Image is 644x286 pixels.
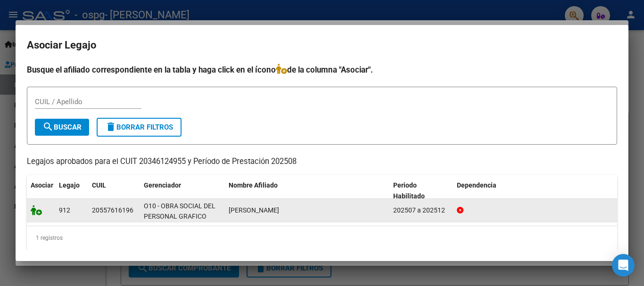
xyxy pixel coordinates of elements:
button: Borrar Filtros [97,118,182,137]
datatable-header-cell: Nombre Afiliado [225,175,389,206]
div: Open Intercom Messenger [612,254,635,277]
datatable-header-cell: Legajo [55,175,88,206]
button: Buscar [35,119,89,136]
datatable-header-cell: Periodo Habilitado [389,175,453,206]
datatable-header-cell: Asociar [27,175,55,206]
span: O10 - OBRA SOCIAL DEL PERSONAL GRAFICO [144,202,215,221]
mat-icon: delete [105,121,116,132]
span: Legajo [59,181,80,189]
span: Dependencia [457,181,496,189]
span: Asociar [31,181,53,189]
span: Buscar [42,123,82,131]
span: 912 [59,206,70,214]
p: Legajos aprobados para el CUIT 20346124955 y Período de Prestación 202508 [27,156,617,168]
div: 20557616196 [92,205,133,216]
span: Periodo Habilitado [393,181,425,200]
span: Gerenciador [144,181,181,189]
span: Nombre Afiliado [229,181,278,189]
span: CUIL [92,181,106,189]
span: Borrar Filtros [105,123,173,131]
h4: Busque el afiliado correspondiente en la tabla y haga click en el ícono de la columna "Asociar". [27,64,617,76]
mat-icon: search [42,121,54,132]
datatable-header-cell: CUIL [88,175,140,206]
h2: Asociar Legajo [27,36,617,54]
div: 202507 a 202512 [393,205,449,216]
datatable-header-cell: Dependencia [453,175,618,206]
datatable-header-cell: Gerenciador [140,175,225,206]
span: OZORIO ERIK [229,206,279,214]
div: 1 registros [27,226,617,250]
